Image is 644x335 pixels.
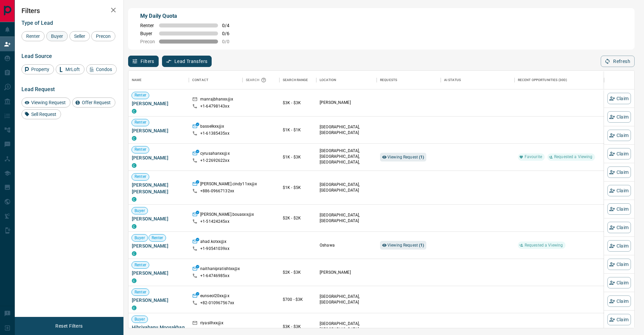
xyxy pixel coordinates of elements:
[222,31,237,36] span: 0 / 6
[72,33,88,39] span: Seller
[29,100,68,105] span: Viewing Request
[607,130,631,141] button: Claim
[132,306,137,310] div: condos.ca
[200,327,229,333] p: +1- 43799200xx
[200,188,234,194] p: +886- 09667132xx
[132,92,149,98] span: Renter
[283,127,313,133] p: $1K - $1K
[200,96,233,104] p: manrajbhanxx@x
[192,71,208,89] div: Contact
[69,31,90,41] div: Seller
[132,71,142,89] div: Name
[246,71,268,89] div: Search
[200,219,229,224] p: +1- 51424245xx
[21,109,61,119] div: Sell Request
[29,112,59,117] span: Sell Request
[132,100,185,107] span: [PERSON_NAME]
[320,71,336,89] div: Location
[132,251,137,256] div: condos.ca
[79,100,113,105] span: Offer Request
[283,100,313,106] p: $3K - $3K
[140,31,155,36] span: Buyer
[132,278,137,283] div: condos.ca
[222,23,237,28] span: 0 / 4
[132,324,185,331] span: Hibriyabanu Moosakhan
[132,208,148,214] span: Buyer
[320,321,373,332] p: [GEOGRAPHIC_DATA], [GEOGRAPHIC_DATA]
[222,39,237,44] span: 0 / 0
[320,182,373,193] p: [GEOGRAPHIC_DATA], [GEOGRAPHIC_DATA]
[607,222,631,233] button: Claim
[607,295,631,307] button: Claim
[607,259,631,270] button: Claim
[132,297,185,304] span: [PERSON_NAME]
[132,163,137,168] div: condos.ca
[279,71,316,89] div: Search Range
[21,20,53,26] span: Type of Lead
[132,174,149,180] span: Renter
[21,31,45,41] div: Renter
[29,67,52,72] span: Property
[518,71,567,89] div: Recent Opportunities (30d)
[283,154,313,160] p: $1K - $3K
[132,120,149,125] span: Renter
[419,243,424,248] strong: ( 1 )
[132,289,149,295] span: Renter
[200,273,229,279] p: +1- 64746985xx
[515,71,604,89] div: Recent Opportunities (30d)
[132,270,185,276] span: [PERSON_NAME]
[132,182,185,195] span: [PERSON_NAME][PERSON_NAME]
[162,56,212,67] button: Lead Transfers
[63,67,82,72] span: MrLoft
[441,71,515,89] div: AI Status
[380,241,426,250] div: Viewing Request (1)
[200,158,229,163] p: +1- 22692622xx
[607,166,631,178] button: Claim
[132,154,185,161] span: [PERSON_NAME]
[387,243,424,248] span: Viewing Request
[94,67,114,72] span: Condos
[283,269,313,275] p: $2K - $3K
[200,300,234,306] p: +82- 010967567xx
[49,33,65,39] span: Buyer
[132,127,185,134] span: [PERSON_NAME]
[522,243,566,248] span: Requested a Viewing
[607,93,631,104] button: Claim
[444,71,461,89] div: AI Status
[320,294,373,305] p: [GEOGRAPHIC_DATA], [GEOGRAPHIC_DATA]
[200,212,254,219] p: [PERSON_NAME].bouasxx@x
[601,56,635,67] button: Refresh
[140,12,237,20] p: My Daily Quota
[377,71,441,89] div: Requests
[320,212,373,224] p: [GEOGRAPHIC_DATA], [GEOGRAPHIC_DATA]
[522,154,545,160] span: Favourite
[132,262,149,268] span: Renter
[551,154,595,160] span: Requested a Viewing
[56,64,85,74] div: MrLoft
[283,71,308,89] div: Search Range
[132,147,149,152] span: Renter
[200,131,229,136] p: +1- 61385435xx
[320,124,373,136] p: [GEOGRAPHIC_DATA], [GEOGRAPHIC_DATA]
[189,71,243,89] div: Contact
[320,148,373,171] p: West End
[283,215,313,221] p: $2K - $2K
[283,296,313,303] p: $700 - $3K
[132,243,185,249] span: [PERSON_NAME]
[607,111,631,123] button: Claim
[200,151,230,158] p: cyrusahanxx@x
[607,314,631,325] button: Claim
[94,33,113,39] span: Precon
[46,31,68,41] div: Buyer
[419,155,424,159] strong: ( 1 )
[200,239,227,246] p: ahad.kotxx@x
[200,246,229,252] p: +1- 90541039xx
[200,266,240,273] p: naithanipratishtxx@x
[132,317,148,322] span: Buyer
[51,320,87,332] button: Reset Filters
[21,64,54,74] div: Property
[21,7,117,15] h2: Filters
[72,97,115,108] div: Offer Request
[86,64,117,74] div: Condos
[380,71,397,89] div: Requests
